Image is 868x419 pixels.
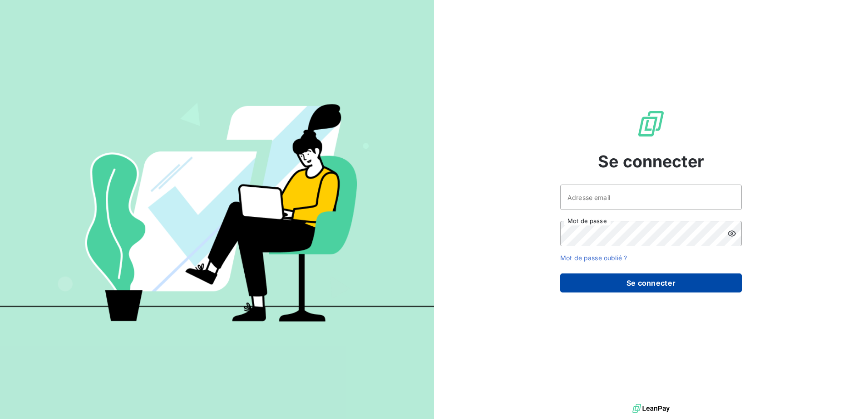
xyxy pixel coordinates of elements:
[560,254,627,262] a: Mot de passe oublié ?
[632,402,670,415] img: logo
[636,109,666,138] img: Logo LeanPay
[560,273,742,292] button: Se connecter
[598,149,704,174] span: Se connecter
[560,185,742,210] input: placeholder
